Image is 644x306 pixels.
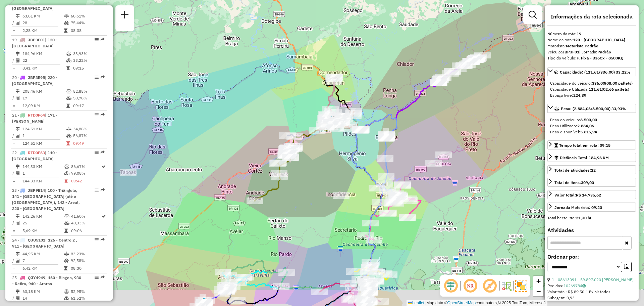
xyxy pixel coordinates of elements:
[443,278,459,294] span: Ocultar deslocamento
[95,75,99,79] em: Opções
[22,126,66,132] td: 124,51 KM
[16,134,20,138] i: Total de Atividades
[580,117,597,122] strong: 8.500,00
[576,192,601,198] strong: R$ 14.735,62
[12,113,57,124] span: 21 -
[12,57,15,64] td: /
[573,93,586,98] strong: 224,39
[12,140,15,147] td: =
[552,277,634,282] a: 1 - 08613091 - 59.897.020 [PERSON_NAME]
[22,227,64,234] td: 5,69 KM
[22,178,64,184] td: 144,33 KM
[408,301,424,305] a: Leaflet
[577,31,581,36] strong: 19
[12,170,15,177] td: /
[592,81,605,86] strong: 336,00
[12,102,15,109] td: =
[12,132,15,139] td: /
[70,295,104,302] td: 61,52%
[22,95,66,101] td: 17
[22,88,66,95] td: 205,46 KM
[425,160,442,167] div: Atividade não roteirizada - MARCO ANTONIO DA SIL
[12,295,15,302] td: /
[12,37,57,48] span: | 120 - [GEOGRAPHIC_DATA]
[12,75,57,86] span: | 220 - [GEOGRAPHIC_DATA]
[12,188,80,211] span: 23 -
[547,13,636,20] h4: Informações da rota selecionada
[547,289,636,295] div: Valor total: R$ 89,50
[16,296,20,300] i: Total de Atividades
[66,96,71,100] i: % de utilização da cubagem
[533,286,543,296] a: Zoom out
[12,178,15,184] td: =
[16,259,20,263] i: Total de Atividades
[66,104,70,108] i: Tempo total em rota
[73,102,105,109] td: 09:17
[70,13,104,19] td: 68,61%
[547,31,636,37] div: Número da rota:
[16,58,20,62] i: Total de Atividades
[28,37,45,42] span: JBP3F01
[12,113,57,124] span: | 171 - [PERSON_NAME]
[101,113,105,117] em: Rota exportada
[12,227,15,234] td: =
[16,14,20,18] i: Distância Total
[73,88,105,95] td: 52,85%
[554,205,602,211] div: Jornada Motorista: 09:20
[563,283,586,288] a: 10269784
[550,123,633,129] div: Peso Utilizado:
[16,214,20,218] i: Distância Total
[64,296,69,300] i: % de utilização da cubagem
[547,67,636,76] a: Capacidade: (111,61/336,00) 33,22%
[16,171,20,175] i: Total de Atividades
[586,289,610,294] span: Exibir todos
[547,203,636,212] a: Jornada Motorista: 09:20
[22,295,64,302] td: 14
[550,92,633,98] div: Espaço livre:
[22,170,64,177] td: 1
[101,150,105,155] em: Rota exportada
[12,220,15,226] td: /
[28,113,45,118] span: RTD0F64
[12,95,15,101] td: /
[425,301,426,305] span: |
[12,27,15,34] td: =
[101,275,105,279] em: Rota exportada
[602,87,629,92] strong: (02,66 pallets)
[16,21,20,25] i: Total de Atividades
[582,284,586,288] i: Observações
[12,275,81,286] span: 25 -
[71,220,101,226] td: 40,33%
[526,8,539,21] a: Exibir filtros
[16,52,20,56] i: Distância Total
[547,215,636,221] div: Total hectolitro:
[407,300,547,306] div: Map data © contributors,© 2025 TomTom, Microsoft
[482,278,498,294] span: Exibir rótulo
[547,55,636,61] div: Tipo do veículo:
[22,163,64,170] td: 144,33 KM
[547,227,636,233] h4: Atividades
[559,143,610,148] span: Tempo total em rota: 09:15
[547,140,636,149] a: Tempo total em rota: 09:15
[547,78,636,101] div: Capacidade: (111,61/336,00) 33,22%
[447,301,476,305] a: OpenStreetMap
[12,257,15,264] td: /
[22,265,64,272] td: 6,42 KM
[73,140,105,147] td: 09:49
[95,150,99,155] em: Opções
[101,238,105,242] em: Rota exportada
[22,220,64,226] td: 25
[576,215,592,220] strong: 21,30 hL
[28,237,45,243] span: QJU5102
[22,140,66,147] td: 124,51 KM
[435,151,452,158] div: Atividade não roteirizada - ATACAREJO BOM PRECO DISTRIBUIDORA LTDA
[589,155,609,160] span: 184,96 KM
[70,257,104,264] td: 92,58%
[64,229,68,233] i: Tempo total em rota
[12,237,77,249] span: 24 -
[12,75,57,86] span: 20 -
[562,49,579,54] strong: JBP3F01
[547,165,636,174] a: Total de atividades:22
[64,165,69,169] i: % de utilização do peso
[589,87,602,92] strong: 111,61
